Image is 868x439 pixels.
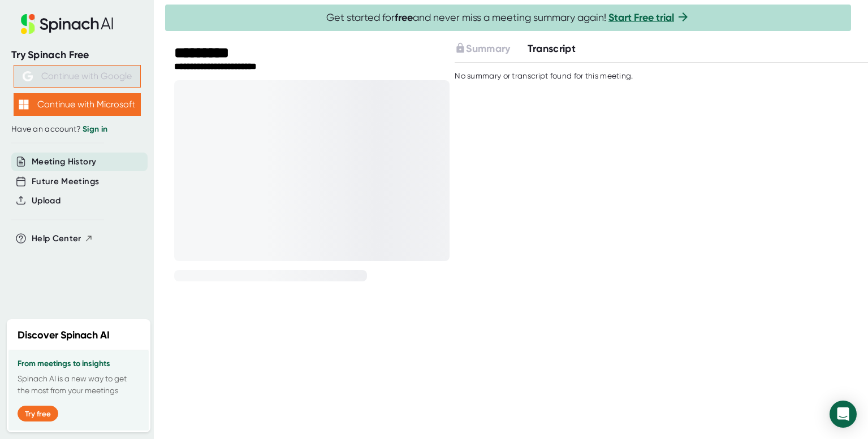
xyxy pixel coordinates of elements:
[11,124,142,134] div: Have an account?
[528,41,576,56] button: Transcript
[455,71,633,81] div: No summary or transcript found for this meeting.
[608,11,674,24] a: Start Free trial
[455,41,527,56] div: Upgrade to access
[32,155,96,168] button: Meeting History
[32,194,61,207] button: Upload
[528,42,576,55] span: Transcript
[455,41,510,56] button: Summary
[32,232,93,245] button: Help Center
[830,401,857,428] div: Open Intercom Messenger
[32,175,99,188] button: Future Meetings
[83,124,107,134] a: Sign in
[23,71,33,81] img: Aehbyd4JwY73AAAAAElFTkSuQmCC
[18,359,140,368] h3: From meetings to insights
[11,49,142,62] div: Try Spinach Free
[18,328,110,343] h2: Discover Spinach AI
[14,65,141,88] button: Continue with Google
[18,373,140,397] p: Spinach AI is a new way to get the most from your meetings
[326,11,690,24] span: Get started for and never miss a meeting summary again!
[18,406,58,421] button: Try free
[32,232,81,245] span: Help Center
[466,42,510,55] span: Summary
[14,93,141,116] button: Continue with Microsoft
[395,11,413,24] b: free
